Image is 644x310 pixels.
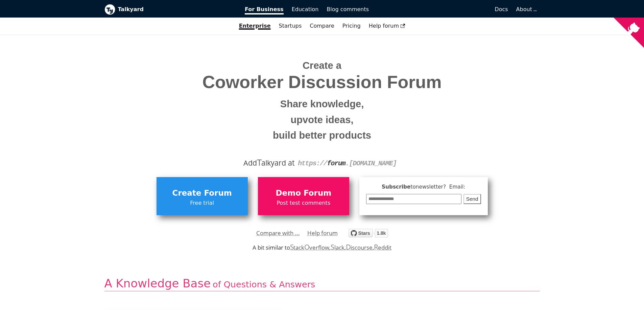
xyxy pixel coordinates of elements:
[110,112,535,128] small: upvote ideas,
[495,6,508,12] span: Docs
[245,6,284,15] span: For Business
[104,4,115,15] img: Talkyard logo
[275,20,306,32] a: Startups
[104,4,236,15] a: Talkyard logoTalkyard
[110,96,535,112] small: Share knowledge,
[373,4,512,15] a: Docs
[261,187,346,200] span: Demo Forum
[369,23,405,29] span: Help forum
[410,184,465,190] span: to newsletter ? Email:
[290,244,330,251] a: StackOverflow
[349,229,388,237] img: talkyard.svg
[338,20,365,32] a: Pricing
[327,6,369,12] span: Blog comments
[257,156,262,168] span: T
[235,20,275,32] a: Enterprise
[110,128,535,143] small: build better products
[374,242,378,252] span: R
[346,244,373,251] a: Discourse
[157,177,248,215] a: Create ForumFree trial
[298,160,397,167] code: https:// . [DOMAIN_NAME]
[310,23,334,29] a: Compare
[241,4,288,15] a: For Business
[304,242,310,252] span: O
[118,5,236,14] b: Talkyard
[288,4,323,15] a: Education
[303,60,341,71] span: Create a
[104,276,540,291] h2: A Knowledge Base
[374,244,391,251] a: Reddit
[258,177,349,215] a: Demo ForumPost test comments
[160,199,244,207] span: Free trial
[213,279,315,289] span: of Questions & Answers
[346,242,351,252] span: D
[256,228,300,238] a: Compare with ...
[463,194,481,204] button: Send
[327,160,345,167] strong: forum
[292,6,319,12] span: Education
[323,4,373,15] a: Blog comments
[307,228,338,238] a: Help forum
[349,230,388,239] a: Star debiki/talkyard on GitHub
[290,242,294,252] span: S
[160,187,244,200] span: Create Forum
[366,183,481,191] span: Subscribe
[516,6,536,12] a: About
[331,242,334,252] span: S
[365,20,409,32] a: Help forum
[110,73,535,92] span: Coworker Discussion Forum
[110,157,535,169] div: Add alkyard at
[261,199,346,207] span: Post test comments
[331,244,344,251] a: Slack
